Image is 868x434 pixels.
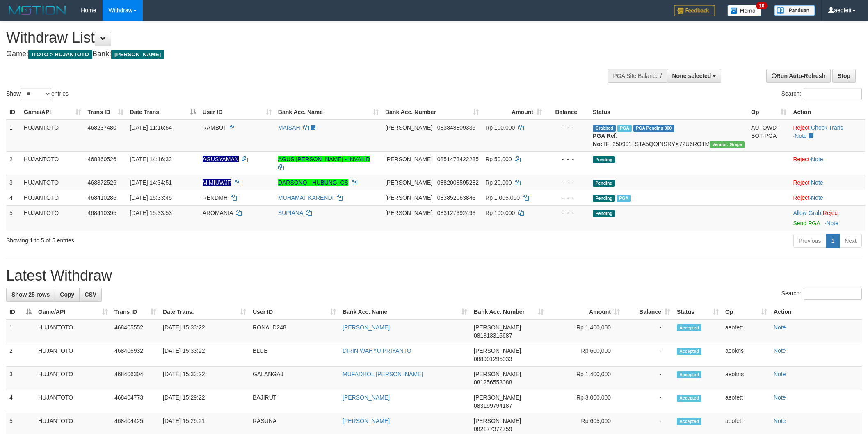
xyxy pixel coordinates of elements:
td: - [623,390,674,413]
th: Amount: activate to sort column ascending [547,304,623,320]
th: Date Trans.: activate to sort column descending [127,105,199,120]
a: Reject [793,156,809,162]
td: HUJANTOTO [21,120,85,152]
th: ID [6,105,21,120]
th: Action [770,304,862,320]
th: Bank Acc. Name: activate to sort column ascending [275,105,382,120]
td: 468406932 [111,343,160,367]
button: None selected [667,69,722,83]
span: Copy 083848809335 to clipboard [437,124,475,131]
a: Note [774,394,786,401]
td: · [790,205,865,231]
span: [DATE] 15:33:45 [130,194,172,201]
a: Note [811,156,823,162]
a: Note [774,371,786,377]
span: Accepted [677,348,701,355]
span: Copy 0851473422235 to clipboard [437,156,479,162]
td: Rp 3,000,000 [547,390,623,413]
th: Status [589,105,748,120]
td: 1 [6,320,35,343]
span: 468410395 [88,210,116,216]
th: Balance: activate to sort column ascending [623,304,674,320]
th: Date Trans.: activate to sort column ascending [160,304,249,320]
span: CSV [85,291,96,298]
div: Showing 1 to 5 of 5 entries [6,233,356,244]
span: Pending [593,156,615,163]
a: Send PGA [793,220,820,226]
span: Marked by aeovivi [617,125,632,132]
span: ITOTO > HUJANTOTO [28,50,92,59]
td: 2 [6,343,35,367]
td: HUJANTOTO [21,175,85,190]
a: Previous [793,234,826,248]
span: AROMANIA [203,210,233,216]
td: 468404773 [111,390,160,413]
a: MUFADHOL [PERSON_NAME] [343,371,423,377]
a: Note [774,324,786,331]
a: Stop [832,69,856,83]
span: Rp 100.000 [485,124,515,131]
span: Pending [593,180,615,187]
a: SUPIANA [278,210,303,216]
td: · [790,190,865,205]
td: - [623,343,674,367]
label: Show entries [6,88,69,100]
a: Reject [793,124,809,131]
span: PGA Pending [633,125,674,132]
td: [DATE] 15:33:22 [160,320,249,343]
td: 2 [6,151,21,175]
span: 10 [756,2,767,9]
a: DIRIN WAHYU PRIYANTO [343,347,411,354]
td: Rp 1,400,000 [547,367,623,390]
span: Marked by aeofett [617,195,631,202]
a: Note [811,179,823,186]
span: 468360526 [88,156,116,162]
td: BAJIRUT [249,390,339,413]
span: · [793,210,822,216]
td: · [790,151,865,175]
span: Rp 100.000 [485,210,515,216]
td: [DATE] 15:29:22 [160,390,249,413]
a: AGUS [PERSON_NAME] - INVALID [278,156,370,162]
td: HUJANTOTO [21,190,85,205]
th: Game/API: activate to sort column ascending [21,105,85,120]
span: RENDMH [203,194,228,201]
td: HUJANTOTO [21,205,85,231]
span: Copy 081256553088 to clipboard [474,379,512,386]
td: aeokris [722,367,770,390]
span: Nama rekening ada tanda titik/strip, harap diedit [203,179,232,186]
img: MOTION_logo.png [6,4,69,16]
div: PGA Site Balance / [608,69,667,83]
th: Bank Acc. Number: activate to sort column ascending [471,304,547,320]
td: AUTOWD-BOT-PGA [748,120,790,152]
label: Search: [781,88,862,100]
a: MUHAMAT KARENDI [278,194,334,201]
td: · · [790,120,865,152]
select: Showentries [21,88,51,100]
a: Note [774,347,786,354]
td: aeokris [722,343,770,367]
img: Button%20Memo.svg [727,5,762,16]
a: Note [811,194,823,201]
div: - - - [549,209,586,217]
th: User ID: activate to sort column ascending [199,105,275,120]
span: Copy 083852063843 to clipboard [437,194,475,201]
th: Bank Acc. Number: activate to sort column ascending [382,105,482,120]
span: Accepted [677,324,701,331]
span: None selected [672,73,711,79]
td: BLUE [249,343,339,367]
td: 3 [6,175,21,190]
span: Accepted [677,395,701,402]
span: [PERSON_NAME] [474,418,521,424]
td: Rp 1,400,000 [547,320,623,343]
td: [DATE] 15:33:22 [160,343,249,367]
span: [PERSON_NAME] [474,394,521,401]
td: GALANGAJ [249,367,339,390]
td: 468406304 [111,367,160,390]
th: Op: activate to sort column ascending [748,105,790,120]
th: User ID: activate to sort column ascending [249,304,339,320]
a: Note [826,220,838,226]
th: Status: activate to sort column ascending [674,304,722,320]
span: [DATE] 11:16:54 [130,124,172,131]
span: Copy 082177372759 to clipboard [474,426,512,432]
